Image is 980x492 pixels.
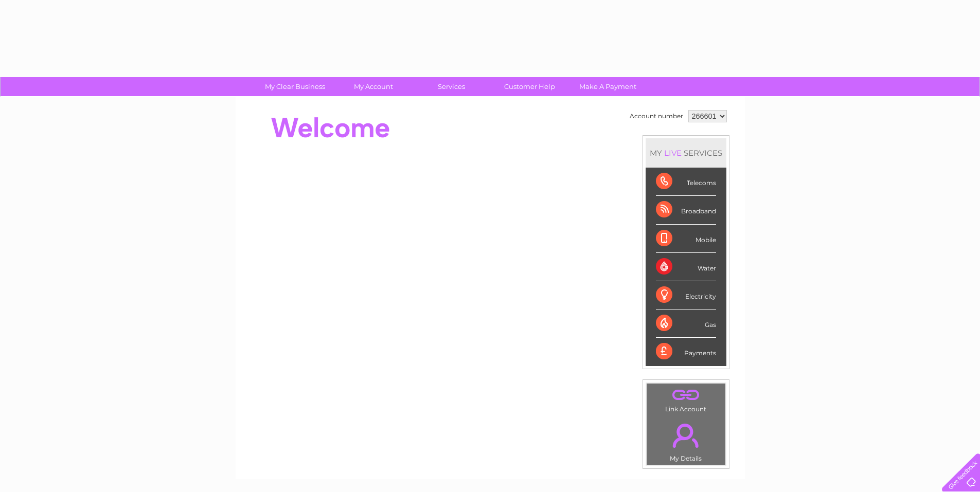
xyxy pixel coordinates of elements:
div: Payments [656,338,716,366]
a: Customer Help [487,77,572,96]
div: Telecoms [656,168,716,196]
div: Electricity [656,281,716,309]
div: Gas [656,309,716,338]
a: Make A Payment [565,77,650,96]
a: My Clear Business [253,77,337,96]
a: . [649,417,723,453]
a: Services [409,77,494,96]
td: Link Account [646,383,726,415]
div: Mobile [656,225,716,253]
div: Broadband [656,196,716,224]
a: . [649,386,723,404]
div: LIVE [662,148,684,158]
div: MY SERVICES [646,138,726,168]
a: My Account [331,77,416,96]
td: My Details [646,415,726,465]
div: Water [656,253,716,281]
td: Account number [627,107,686,125]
